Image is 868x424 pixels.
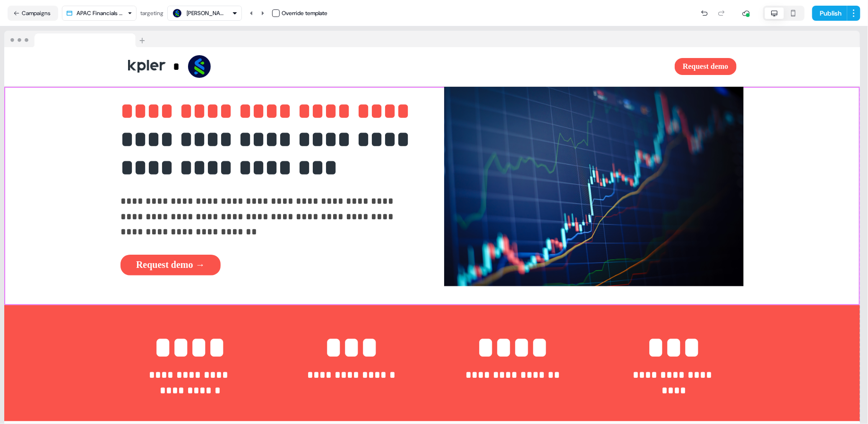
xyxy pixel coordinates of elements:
button: Request demo → [120,255,221,275]
button: Campaigns [8,6,58,21]
div: [PERSON_NAME] [187,8,224,18]
img: Browser topbar [4,31,149,48]
div: Request demo [436,58,737,75]
div: targeting [140,8,163,18]
button: [PERSON_NAME] [167,6,242,21]
button: Publish [812,6,847,21]
img: Image [444,87,744,286]
button: Request demo [675,58,736,75]
div: *Request demo [120,47,744,86]
div: Request demo → [120,255,421,275]
div: APAC Financials Final [77,8,123,18]
div: Override template [282,8,327,18]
